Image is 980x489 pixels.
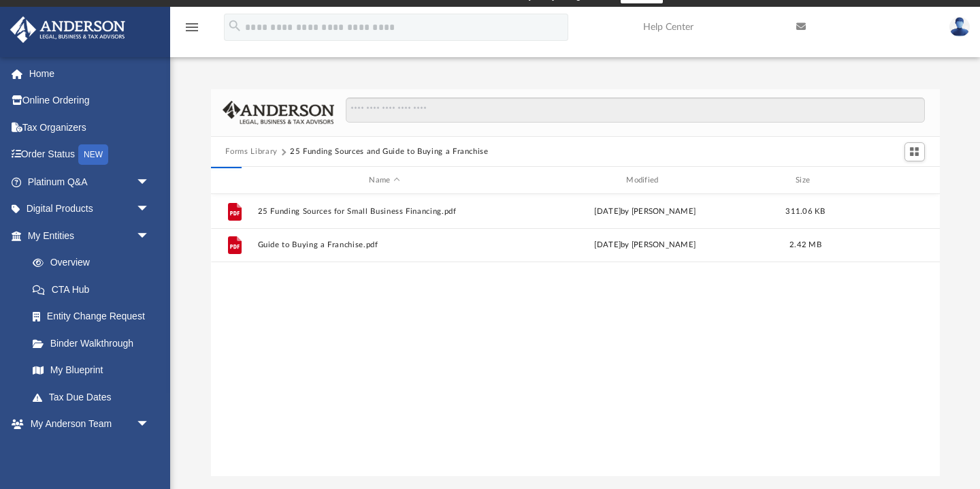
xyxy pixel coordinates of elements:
div: Modified [517,174,772,187]
button: 25 Funding Sources for Small Business Financing.pdf [257,207,512,216]
i: menu [184,19,200,35]
a: My Anderson Teamarrow_drop_down [10,411,163,438]
a: My Blueprint [19,357,163,384]
span: arrow_drop_down [136,222,163,250]
a: My Anderson Team [19,437,157,464]
input: Search files and folders [346,97,924,123]
button: Forms Library [225,146,277,158]
a: Binder Walkthrough [19,330,170,357]
a: Digital Productsarrow_drop_down [10,195,170,223]
a: CTA Hub [19,276,170,303]
div: grid [211,194,940,477]
span: arrow_drop_down [136,411,163,439]
a: Tax Organizers [10,114,170,141]
button: 25 Funding Sources and Guide to Buying a Franchise [290,146,489,158]
button: Switch to Grid View [904,142,925,161]
a: My Entitiesarrow_drop_down [10,222,170,249]
a: Order StatusNEW [10,141,170,169]
a: Home [10,60,170,87]
span: 2.42 MB [789,241,821,249]
div: Size [778,174,832,187]
span: 311.06 KB [785,208,825,215]
div: [DATE] by [PERSON_NAME] [518,239,772,251]
span: arrow_drop_down [136,195,163,223]
a: menu [184,26,200,35]
img: Anderson Advisors Platinum Portal [6,16,129,43]
div: NEW [78,144,108,165]
a: Online Ordering [10,87,170,114]
div: [DATE] by [PERSON_NAME] [518,206,772,218]
div: Name [257,174,511,187]
img: User Pic [949,17,970,37]
div: id [216,174,250,187]
button: Guide to Buying a Franchise.pdf [257,241,512,250]
a: Tax Due Dates [19,383,170,411]
i: search [227,18,242,33]
a: Platinum Q&Aarrow_drop_down [10,168,170,195]
a: Overview [19,249,170,277]
div: id [838,174,934,187]
a: Entity Change Request [19,303,170,330]
span: arrow_drop_down [136,168,163,196]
